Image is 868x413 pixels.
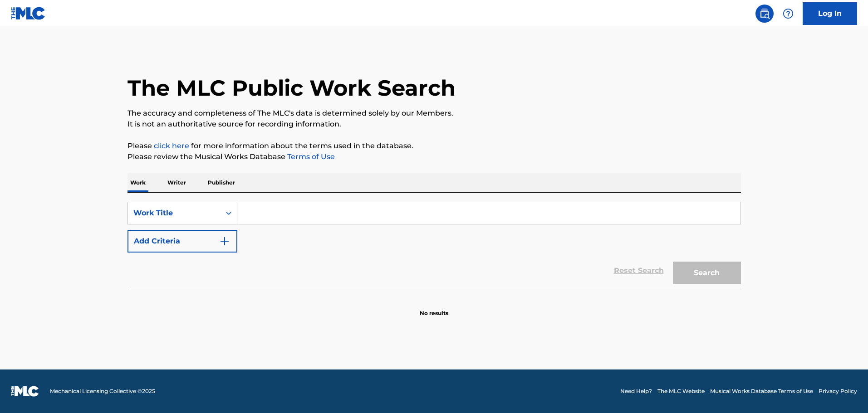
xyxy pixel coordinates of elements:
[819,387,857,395] a: Privacy Policy
[710,387,813,395] a: Musical Works Database Terms of Use
[779,5,797,23] div: Help
[285,152,335,161] a: Terms of Use
[420,298,448,317] p: No results
[128,141,741,151] p: Please for more information about the terms used in the database.
[219,236,230,247] img: 9d2ae6d4665cec9f34b9.svg
[165,173,189,192] p: Writer
[50,387,155,395] span: Mechanical Licensing Collective © 2025
[128,108,741,119] p: The accuracy and completeness of The MLC's data is determined solely by our Members.
[128,151,741,162] p: Please review the Musical Works Database
[11,386,39,397] img: logo
[133,208,215,219] div: Work Title
[205,173,238,192] p: Publisher
[755,5,774,23] a: Public Search
[11,7,46,20] img: MLC Logo
[128,230,237,253] button: Add Criteria
[803,2,857,25] a: Log In
[620,387,652,395] a: Need Help?
[823,369,868,413] iframe: Chat Widget
[657,387,705,395] a: The MLC Website
[128,202,741,289] form: Search Form
[154,141,189,150] a: click here
[128,173,148,192] p: Work
[128,119,741,130] p: It is not an authoritative source for recording information.
[128,74,456,102] h1: The MLC Public Work Search
[783,8,794,19] img: help
[759,8,770,19] img: search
